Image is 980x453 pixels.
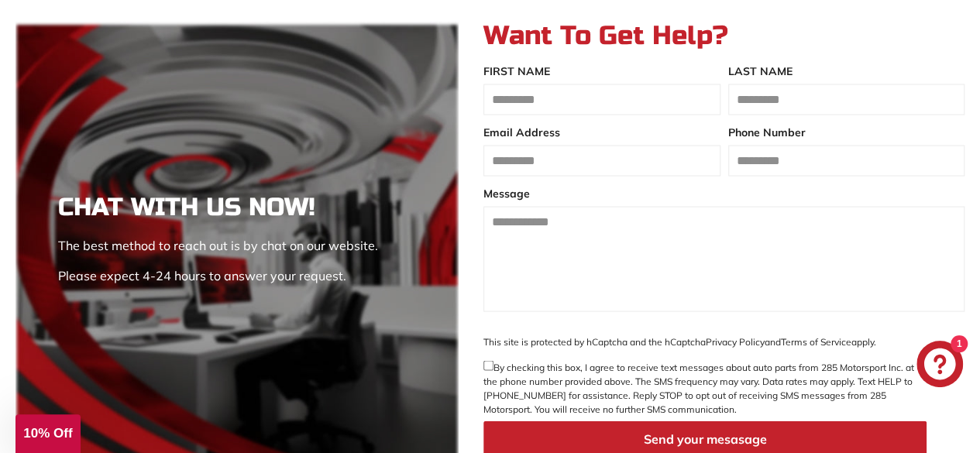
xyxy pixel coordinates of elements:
a: Terms of Service [781,335,851,347]
label: Message [483,185,965,201]
p: The best method to reach out is by chat on our website. [58,235,416,254]
span: 10% Off [23,426,72,441]
h3: CHAT WITH US NOW! [58,193,416,220]
inbox-online-store-chat: Shopify online store chat [912,341,968,391]
h2: Want To Get Help? [483,21,965,50]
label: FIRST NAME [483,63,720,79]
p: Please expect 4-24 hours to answer your request. [58,266,416,284]
label: LAST NAME [728,63,965,79]
input: By checking this box, I agree to receive text messages about auto parts from 285 Motorsport Inc. ... [483,360,493,370]
p: This site is protected by hCaptcha and the hCaptcha and apply. [483,335,965,348]
label: Email Address [483,124,720,140]
a: Privacy Policy [706,335,765,347]
div: 10% Off [15,414,81,453]
label: By checking this box, I agree to receive text messages about auto parts from 285 Motorsport Inc. ... [483,360,927,416]
label: Phone Number [728,124,965,140]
